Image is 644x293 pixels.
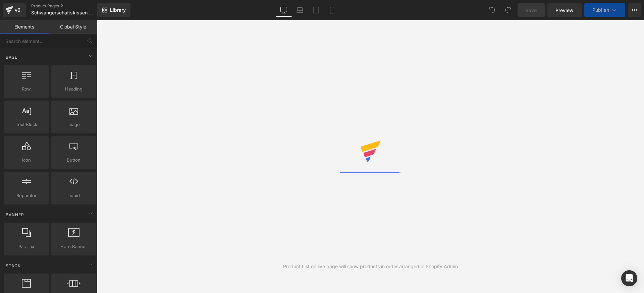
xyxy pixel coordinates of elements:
a: v6 [3,3,26,17]
span: Hero Banner [53,243,94,250]
button: Undo [485,3,499,17]
a: Product Pages [31,3,108,9]
button: Redo [501,3,515,17]
div: Open Intercom Messenger [621,270,637,286]
span: Publish [592,7,609,13]
span: Image [53,121,94,128]
span: Base [5,54,18,60]
span: Separator [6,192,47,199]
span: Parallax [6,243,47,250]
button: Publish [584,3,625,17]
a: Tablet [308,3,324,17]
a: New Library [97,3,130,17]
span: Text Block [6,121,47,128]
span: Stack [5,262,21,269]
a: Desktop [276,3,292,17]
a: Global Style [49,20,97,34]
a: Laptop [292,3,308,17]
button: More [628,3,641,17]
span: Row [6,85,47,93]
a: Mobile [324,3,340,17]
span: Schwangerschaftskissen Jumbo XXL Deluxe [31,10,96,15]
span: Liquid [53,192,94,199]
span: Button [53,157,94,164]
div: v6 [13,6,22,14]
a: Preview [547,3,582,17]
span: Icon [6,157,47,164]
span: Banner [5,212,25,218]
span: Library [110,7,126,13]
span: Preview [555,7,574,14]
span: Save [526,7,537,14]
div: Product List on live page will show products in order arranged in Shopify Admin [283,263,458,270]
span: Heading [53,85,94,93]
